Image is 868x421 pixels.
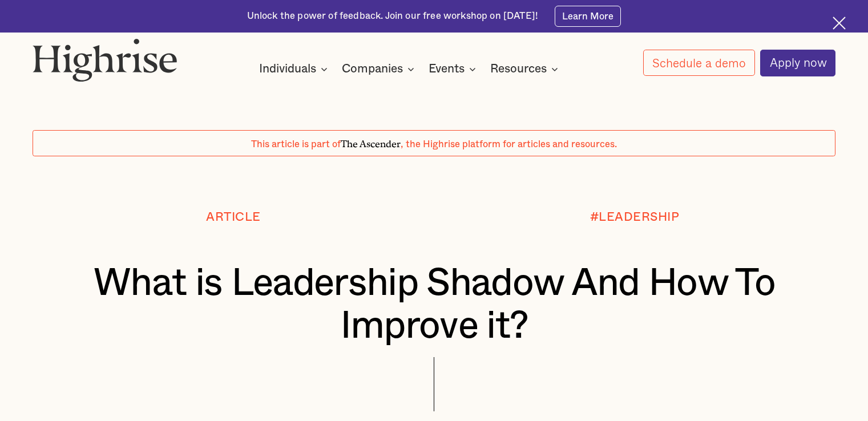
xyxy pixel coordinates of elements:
[490,62,562,76] div: Resources
[342,62,403,76] div: Companies
[429,62,479,76] div: Events
[251,140,341,149] span: This article is part of
[259,62,316,76] div: Individuals
[259,62,331,76] div: Individuals
[247,10,538,23] div: Unlock the power of feedback. Join our free workshop on [DATE]!
[555,6,621,26] a: Learn More
[429,62,465,76] div: Events
[206,211,261,224] div: Article
[66,262,802,347] h1: What is Leadership Shadow And How To Improve it?
[341,136,401,148] span: The Ascender
[33,38,177,82] img: Highrise logo
[490,62,547,76] div: Resources
[342,62,418,76] div: Companies
[760,50,835,76] a: Apply now
[401,140,617,149] span: , the Highrise platform for articles and resources.
[590,211,680,224] div: #LEADERSHIP
[643,50,755,76] a: Schedule a demo
[833,17,846,30] img: Cross icon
